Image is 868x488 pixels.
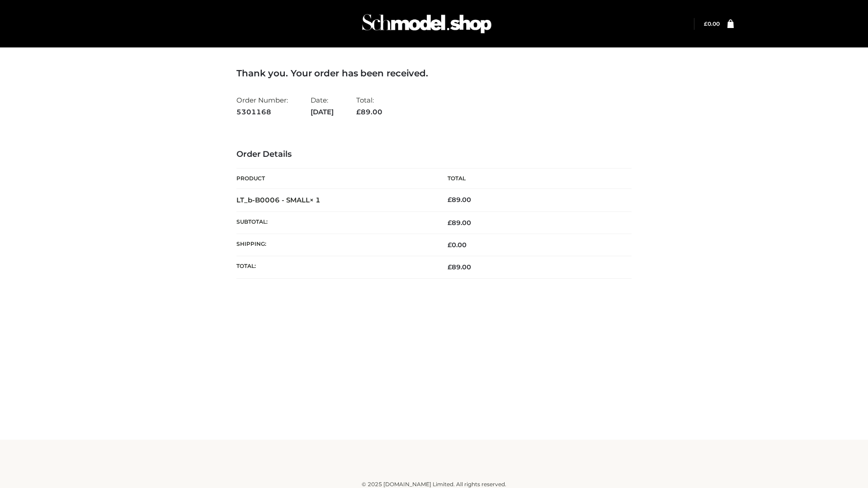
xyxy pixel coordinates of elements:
th: Shipping: [236,234,434,256]
span: £ [704,20,708,27]
bdi: 89.00 [448,196,471,204]
span: £ [448,219,452,227]
span: £ [448,196,452,204]
img: Schmodel Admin 964 [359,6,495,42]
th: Subtotal: [236,211,434,234]
bdi: 0.00 [448,241,467,249]
strong: LT_b-B0006 - SMALL [236,196,321,204]
strong: [DATE] [311,106,334,118]
span: 89.00 [448,263,471,271]
h3: Thank you. Your order has been received. [236,68,632,79]
bdi: 0.00 [704,20,720,27]
h3: Order Details [236,150,632,160]
li: Date: [311,92,334,120]
th: Product [236,169,434,189]
span: 89.00 [448,219,471,227]
li: Order Number: [236,92,288,120]
li: Total: [356,92,382,120]
span: £ [448,263,452,271]
span: £ [356,108,361,116]
strong: × 1 [310,196,321,204]
strong: 5301168 [236,106,288,118]
span: 89.00 [356,108,382,116]
th: Total [434,169,632,189]
span: £ [448,241,452,249]
th: Total: [236,256,434,278]
a: £0.00 [704,20,720,27]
